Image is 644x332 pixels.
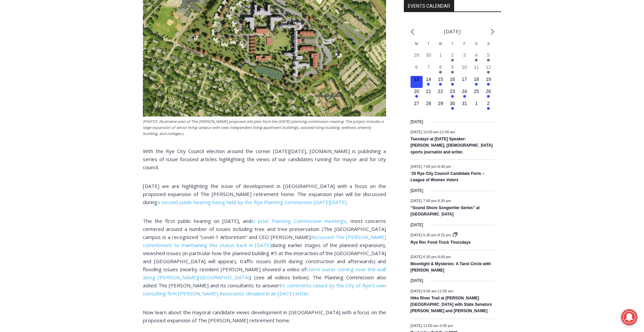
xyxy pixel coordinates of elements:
[451,95,454,98] em: Has events
[411,323,439,327] span: [DATE] 11:00 am
[462,101,467,106] time: 31
[446,76,459,88] button: 16 Has events
[487,52,490,58] time: 5
[438,199,451,203] span: 8:30 pm
[434,52,446,64] button: 1
[423,52,435,64] button: 30
[475,42,478,46] span: S
[475,83,478,86] em: Has events
[470,52,482,64] button: 4 Has events
[470,76,482,88] button: 18 Has events
[446,88,459,100] button: 23 Has events
[411,262,491,273] a: Moonlight & Mysteries: A Tarot Circle with [PERSON_NAME]
[446,64,459,76] button: 9 Has events
[434,41,446,52] div: Wednesday
[487,83,490,86] em: Has events
[411,119,423,125] time: [DATE]
[474,89,479,94] time: 25
[143,309,386,324] span: Now learn about the mayoral candidate views development in [GEOGRAPHIC_DATA] with a focus on the ...
[414,52,419,58] time: 29
[451,59,454,61] em: Has events
[434,76,446,88] button: 15 Has events
[143,218,251,224] span: The the first public hearing on [DATE], and
[470,100,482,112] button: 1
[462,89,467,94] time: 24
[482,76,494,88] button: 19 Has events
[427,42,429,46] span: T
[411,164,451,169] time: -
[411,41,423,52] div: Monday
[411,205,480,217] a: “Sound Shore Songwriter Series” at [GEOGRAPHIC_DATA]
[482,52,494,64] button: 5 Has events
[411,289,436,293] span: [DATE] 9:00 am
[434,88,446,100] button: 22
[411,233,452,237] time: -
[487,107,490,110] em: Has events
[414,101,419,106] time: 27
[451,107,454,110] em: Has events
[423,88,435,100] button: 21
[444,27,461,36] li: [DATE]
[411,278,423,284] time: [DATE]
[415,95,418,98] em: Has events
[411,254,451,258] time: -
[439,52,442,58] time: 1
[440,130,455,134] span: 11:00 am
[143,148,386,171] span: With the Rye City Council election around the corner [DATE][DATE], [DOMAIN_NAME] is publishing a ...
[438,89,443,94] time: 22
[446,52,459,64] button: 2 Has events
[411,188,423,194] time: [DATE]
[438,233,451,237] span: 8:15 pm
[423,76,435,88] button: 14 Has events
[451,83,454,86] em: Has events
[426,77,431,82] time: 14
[426,101,431,106] time: 28
[439,42,442,46] span: W
[450,77,455,82] time: 16
[411,88,423,100] button: 20 Has events
[451,42,453,46] span: T
[451,52,454,58] time: 2
[470,41,482,52] div: Saturday
[450,89,455,94] time: 23
[463,52,466,58] time: 3
[450,101,455,106] time: 30
[462,77,467,82] time: 17
[423,41,435,52] div: Tuesday
[251,218,346,224] a: in prior Planning Commission meetings
[427,83,430,86] em: Has events
[434,64,446,76] button: 8 Has events
[438,289,453,293] span: 11:00 am
[459,76,471,88] button: 17
[411,130,439,134] span: [DATE] 10:00 am
[309,290,310,297] span: .
[459,64,471,76] button: 10
[411,64,423,76] button: 6
[459,41,471,52] div: Friday
[415,64,418,70] time: 6
[143,118,386,136] figcaption: (PHOTO: Illustrative plan of The [PERSON_NAME] proposed site plan from the [DATE] planning commis...
[459,100,471,112] button: 31
[475,101,478,106] time: 1
[411,240,471,245] a: Rye Rec Food Truck Thursdays
[474,77,479,82] time: 18
[411,130,455,134] time: -
[157,199,346,205] a: a second public hearing being held by the Rye Planning Commission [DATE][DATE]
[411,171,484,183] a: ’25 Rye City Council Candidate Form – League of Women Voters
[486,77,491,82] time: 19
[411,164,436,169] span: [DATE] 7:00 pm
[423,100,435,112] button: 28
[487,59,490,61] em: Has events
[462,64,467,70] time: 10
[411,100,423,112] button: 27
[491,29,494,35] a: Next month
[438,101,443,106] time: 29
[439,83,442,86] em: Has events
[426,89,431,94] time: 21
[411,199,436,203] span: [DATE] 7:00 pm
[411,76,423,88] button: 13
[451,71,454,74] em: Has events
[446,41,459,52] div: Thursday
[438,164,451,169] span: 8:30 pm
